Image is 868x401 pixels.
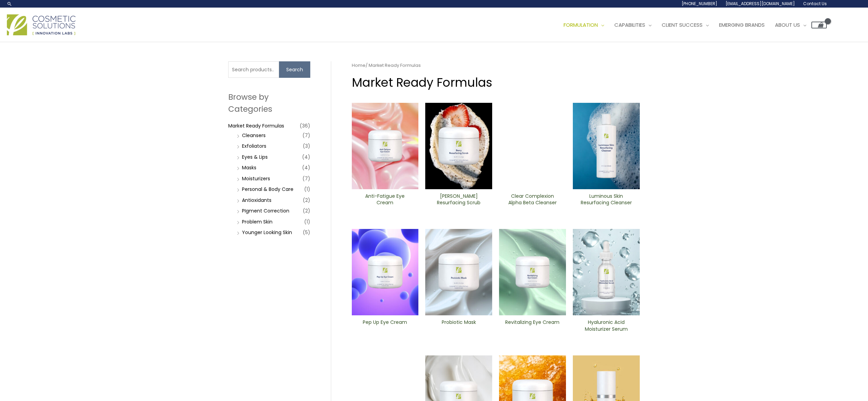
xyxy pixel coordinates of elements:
h2: Revitalizing ​Eye Cream [505,319,560,332]
span: (2) [303,195,310,205]
h2: Anti-Fatigue Eye Cream [357,193,413,206]
a: Cleansers [242,132,266,139]
a: Anti-Fatigue Eye Cream [357,193,413,208]
a: Luminous Skin Resurfacing ​Cleanser [579,193,634,208]
input: Search products… [228,61,279,78]
img: Pep Up Eye Cream [352,229,419,315]
a: Hyaluronic Acid Moisturizer Serum [579,319,634,335]
img: Revitalizing ​Eye Cream [499,229,566,315]
span: About Us [775,21,800,28]
a: Problem Skin [242,218,273,225]
a: Revitalizing ​Eye Cream [505,319,560,335]
span: (7) [302,131,310,140]
span: Capabilities [614,21,645,28]
span: (4) [302,163,310,172]
button: Search [279,61,310,78]
a: Formulation [558,15,609,35]
a: Clear Complexion Alpha Beta ​Cleanser [505,193,560,208]
img: Anti Fatigue Eye Cream [352,103,419,189]
img: Cosmetic Solutions Logo [7,14,76,35]
img: Clear Complexion Alpha Beta ​Cleanser [499,103,566,189]
a: Antioxidants [242,197,271,204]
a: Market Ready Formulas [228,122,284,129]
span: (7) [302,174,310,183]
span: [PHONE_NUMBER] [682,1,717,7]
a: Masks [242,164,256,171]
h2: Pep Up Eye Cream [357,319,413,332]
a: Capabilities [609,15,657,35]
a: Home [352,62,366,69]
nav: Breadcrumb [352,61,640,70]
img: Berry Resurfacing Scrub [425,103,492,189]
span: [EMAIL_ADDRESS][DOMAIN_NAME] [726,1,795,7]
h2: [PERSON_NAME] Resurfacing Scrub [431,193,486,206]
h2: Browse by Categories [228,91,310,114]
span: (2) [303,206,310,216]
h2: Clear Complexion Alpha Beta ​Cleanser [505,193,560,206]
span: Formulation [564,21,598,28]
a: Younger Looking Skin [242,229,292,236]
h2: Probiotic Mask [431,319,486,332]
a: Exfoliators [242,143,266,149]
span: (1) [304,217,310,227]
a: Personal & Body Care [242,186,293,193]
a: Search icon link [7,1,12,7]
span: (5) [303,228,310,237]
a: Moisturizers [242,175,270,182]
span: Emerging Brands [719,21,765,28]
a: Pep Up Eye Cream [357,319,413,335]
span: (36) [300,121,310,131]
span: (4) [302,152,310,162]
span: Client Success [662,21,703,28]
h2: Hyaluronic Acid Moisturizer Serum [579,319,634,332]
a: About Us [770,15,811,35]
a: PIgment Correction [242,207,289,214]
a: [PERSON_NAME] Resurfacing Scrub [431,193,486,208]
span: Contact Us [803,1,827,7]
nav: Site Navigation [553,15,827,35]
a: View Shopping Cart, empty [811,22,827,28]
img: Probiotic Mask [425,229,492,315]
h2: Luminous Skin Resurfacing ​Cleanser [579,193,634,206]
a: Client Success [657,15,714,35]
span: (1) [304,184,310,194]
a: Probiotic Mask [431,319,486,335]
a: Emerging Brands [714,15,770,35]
img: Luminous Skin Resurfacing ​Cleanser [573,103,640,189]
a: Eyes & Lips [242,154,268,160]
img: Hyaluronic moisturizer Serum [573,229,640,315]
span: (3) [303,141,310,151]
h1: Market Ready Formulas [352,74,640,91]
